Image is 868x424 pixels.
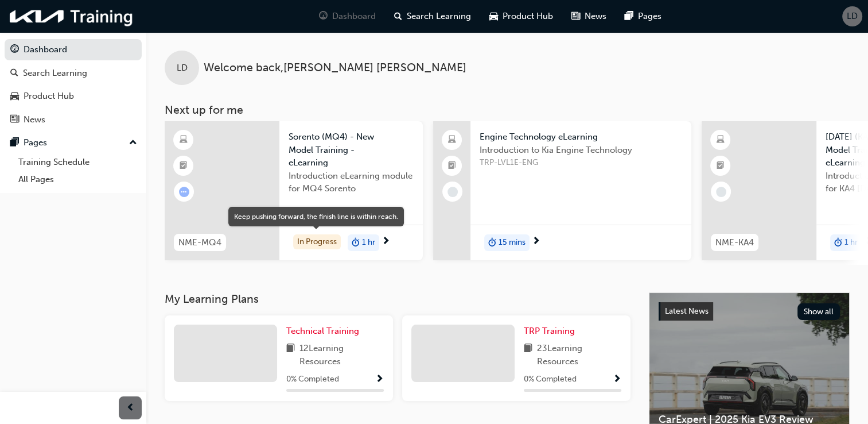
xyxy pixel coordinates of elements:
button: Show Progress [613,372,621,387]
span: car-icon [10,91,19,102]
div: Search Learning [23,67,87,80]
span: next-icon [532,237,540,247]
span: guage-icon [319,9,328,24]
span: 12 Learning Resources [299,342,384,368]
span: guage-icon [10,45,19,55]
img: kia-training [6,5,138,28]
a: Product Hub [5,86,142,107]
h3: My Learning Plans [165,292,630,306]
button: Show Progress [375,372,384,387]
span: Welcome back , [PERSON_NAME] [PERSON_NAME] [204,61,466,75]
span: Introduction to Kia Engine Technology [480,144,682,157]
span: Pages [638,10,661,23]
span: Sorento (MQ4) - New Model Training - eLearning [289,130,414,169]
a: Engine Technology eLearningIntroduction to Kia Engine TechnologyTRP-LVL1E-ENGduration-icon15 mins [433,121,691,260]
span: Search Learning [407,10,471,23]
span: booktick-icon [717,159,725,174]
a: news-iconNews [562,5,616,28]
button: Show all [797,303,840,320]
span: NME-KA4 [715,236,754,249]
a: Search Learning [5,63,142,84]
a: TRP Training [524,325,579,338]
span: pages-icon [625,9,633,24]
span: book-icon [286,342,295,368]
span: learningRecordVerb_NONE-icon [716,187,726,197]
span: LD [177,61,188,75]
span: search-icon [394,9,402,24]
a: pages-iconPages [616,5,671,28]
span: pages-icon [10,138,19,148]
a: Dashboard [5,39,142,60]
span: News [585,10,606,23]
span: search-icon [10,68,18,79]
span: 1 hr [844,236,858,249]
span: Technical Training [286,326,359,336]
span: duration-icon [834,236,842,250]
h3: Next up for me [146,103,868,117]
div: News [24,113,45,126]
span: TRP Training [524,326,575,336]
span: 0 % Completed [286,373,339,386]
span: Show Progress [613,375,621,385]
a: search-iconSearch Learning [385,5,480,28]
span: learningResourceType_ELEARNING-icon [180,133,188,148]
span: book-icon [524,342,532,368]
a: All Pages [14,171,142,188]
div: Product Hub [24,90,74,103]
span: NME-MQ4 [178,236,221,249]
span: Dashboard [332,10,376,23]
span: TRP-LVL1E-ENG [480,156,682,169]
span: laptop-icon [448,133,456,148]
span: 1 hr [362,236,375,249]
a: NME-MQ4Sorento (MQ4) - New Model Training - eLearningIntroduction eLearning module for MQ4 Sorent... [165,121,423,260]
a: News [5,109,142,130]
span: Show Progress [375,375,384,385]
span: booktick-icon [180,159,188,174]
span: learningResourceType_ELEARNING-icon [717,133,725,148]
a: guage-iconDashboard [310,5,385,28]
span: 23 Learning Resources [537,342,621,368]
span: learningRecordVerb_ATTEMPT-icon [179,187,189,197]
span: car-icon [489,9,498,24]
button: Pages [5,132,142,153]
span: Introduction eLearning module for MQ4 Sorento [289,169,414,195]
button: LD [842,6,862,26]
span: news-icon [571,9,580,24]
span: next-icon [382,237,390,247]
a: Training Schedule [14,153,142,171]
span: duration-icon [488,236,496,250]
a: Latest NewsShow all [659,302,840,321]
span: duration-icon [352,236,360,250]
span: booktick-icon [448,159,456,174]
span: Engine Technology eLearning [480,130,682,144]
span: LD [847,10,858,23]
button: DashboardSearch LearningProduct HubNews [5,37,142,132]
span: news-icon [10,115,19,125]
span: prev-icon [126,401,135,415]
span: Product Hub [503,10,553,23]
div: Pages [24,136,47,149]
span: up-icon [129,136,137,151]
div: In Progress [293,234,341,250]
span: 15 mins [499,236,526,249]
div: Keep pushing forward, the finish line is within reach. [234,211,398,222]
span: 0 % Completed [524,373,577,386]
a: car-iconProduct Hub [480,5,562,28]
span: learningRecordVerb_NONE-icon [447,187,458,197]
span: Latest News [665,306,709,316]
a: Technical Training [286,325,364,338]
